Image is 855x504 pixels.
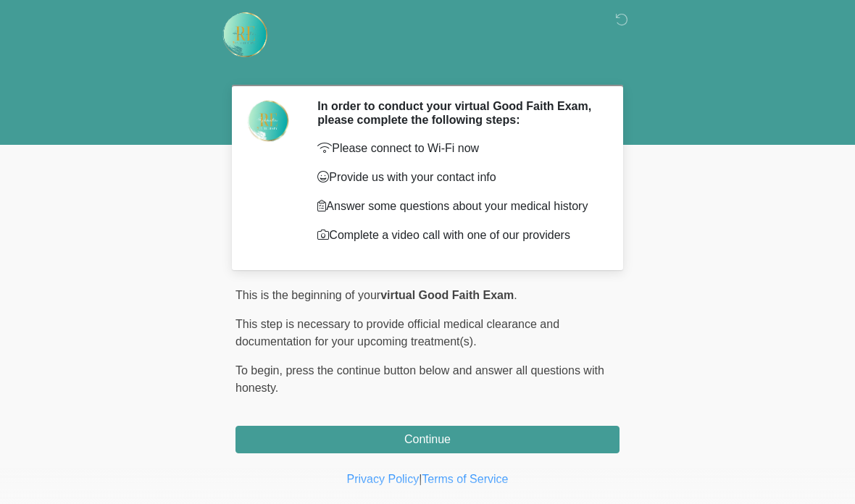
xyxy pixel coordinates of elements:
[235,289,380,301] span: This is the beginning of your
[246,99,290,143] img: Agent Avatar
[317,198,598,215] p: Answer some questions about your medical history
[380,289,514,301] strong: virtual Good Faith Exam
[317,140,598,157] p: Please connect to Wi-Fi now
[235,364,604,394] span: press the continue button below and answer all questions with honesty.
[317,227,598,244] p: Complete a video call with one of our providers
[317,169,598,186] p: Provide us with your contact info
[347,473,420,485] a: Privacy Policy
[422,473,508,485] a: Terms of Service
[514,289,517,301] span: .
[235,318,559,348] span: This step is necessary to provide official medical clearance and documentation for your upcoming ...
[317,99,598,127] h2: In order to conduct your virtual Good Faith Exam, please complete the following steps:
[419,473,422,485] a: |
[221,11,269,59] img: Rehydrate Aesthetics & Wellness Logo
[235,364,285,377] span: To begin,
[235,426,620,453] button: Continue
